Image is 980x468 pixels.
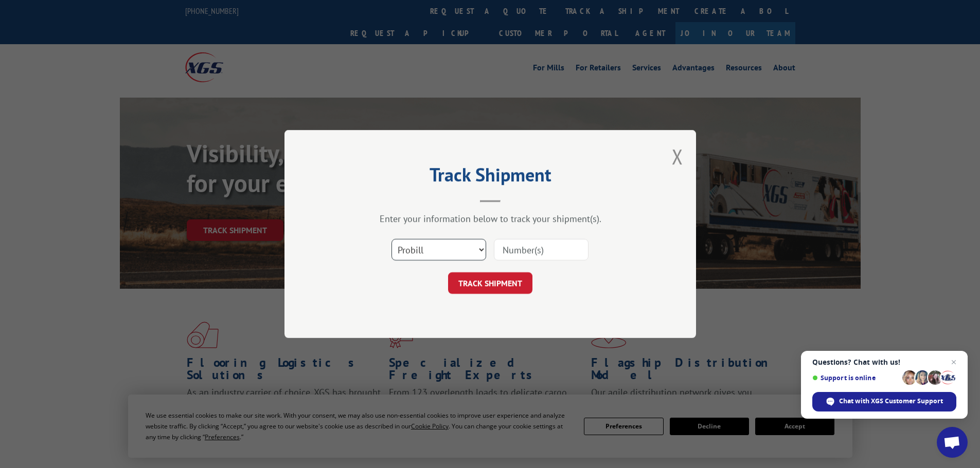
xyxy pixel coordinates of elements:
[672,143,683,170] button: Close modal
[839,397,943,406] span: Chat with XGS Customer Support
[812,392,956,411] div: Chat with XGS Customer Support
[812,358,956,366] span: Questions? Chat with us!
[948,356,960,368] span: Close chat
[336,167,645,187] h2: Track Shipment
[336,213,645,224] div: Enter your information below to track your shipment(s).
[937,427,968,458] div: Open chat
[448,272,532,294] button: TRACK SHIPMENT
[812,374,899,382] span: Support is online
[494,239,589,260] input: Number(s)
